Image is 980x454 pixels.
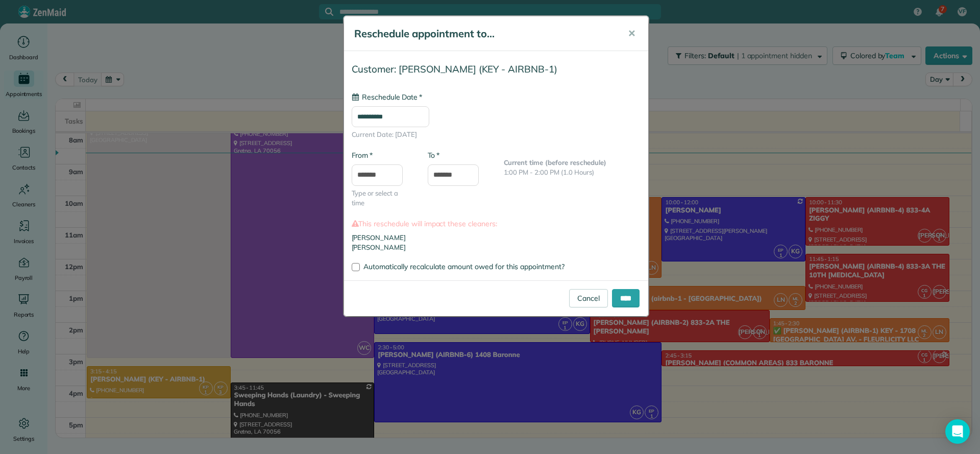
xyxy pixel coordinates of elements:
[628,28,635,39] span: ✕
[352,219,641,229] label: This reschedule will impact these cleaners:
[352,150,373,160] label: From
[945,419,970,444] div: Open Intercom Messenger
[363,262,565,271] span: Automatically recalculate amount owed for this appointment?
[352,233,641,243] li: [PERSON_NAME]
[352,243,641,253] li: [PERSON_NAME]
[569,289,608,307] a: Cancel
[352,130,641,140] span: Current Date: [DATE]
[352,188,412,208] span: Type or select a time
[504,168,641,178] p: 1:00 PM - 2:00 PM (1.0 Hours)
[504,158,607,166] b: Current time (before reschedule)
[354,27,614,41] h5: Reschedule appointment to...
[428,150,439,160] label: To
[352,64,641,75] h4: Customer: [PERSON_NAME] (KEY - AIRBNB-1)
[352,92,422,102] label: Reschedule Date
